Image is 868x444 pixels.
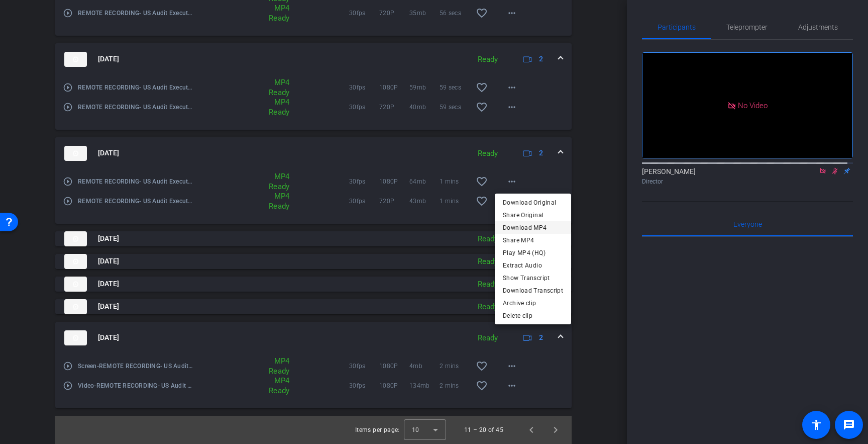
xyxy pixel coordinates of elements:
span: Share MP4 [503,234,563,246]
span: Show Transcript [503,272,563,284]
span: Download Transcript [503,284,563,296]
span: Extract Audio [503,259,563,271]
span: Play MP4 (HQ) [503,246,563,258]
span: Archive clip [503,297,563,309]
span: Share Original [503,209,563,221]
span: Download MP4 [503,221,563,233]
span: Download Original [503,196,563,208]
span: Delete clip [503,309,563,321]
